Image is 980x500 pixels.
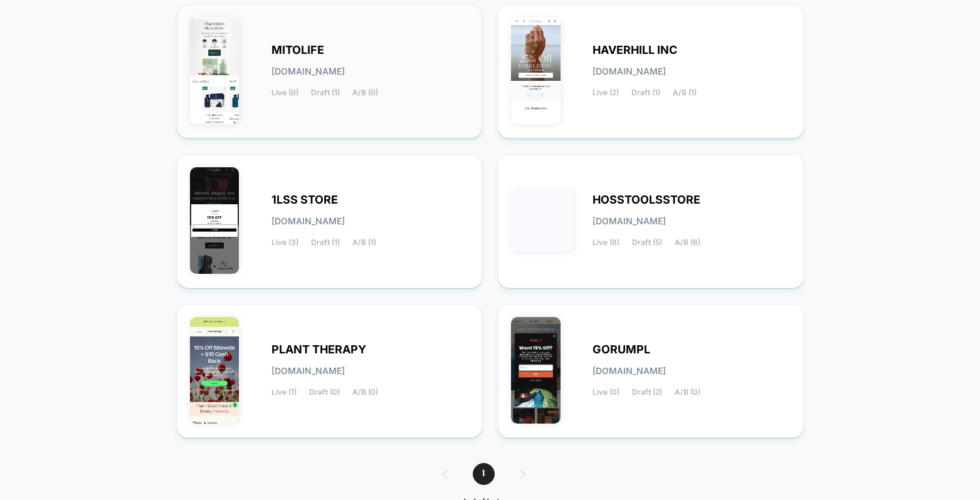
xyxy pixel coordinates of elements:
[511,189,574,252] img: HOSSTOOLSSTORE
[593,367,666,375] span: [DOMAIN_NAME]
[593,388,619,397] span: Live (0)
[311,238,340,247] span: Draft (1)
[271,388,297,397] span: Live (1)
[271,217,345,226] span: [DOMAIN_NAME]
[632,388,662,397] span: Draft (2)
[352,388,378,397] span: A/B (0)
[352,238,376,247] span: A/B (1)
[675,388,700,397] span: A/B (0)
[593,195,700,204] span: HOSSTOOLSSTORE
[352,88,378,97] span: A/B (0)
[631,88,660,97] span: Draft (1)
[593,46,677,55] span: HAVERHILL INC
[190,18,240,124] img: MITOLIFE
[473,463,495,485] span: 1
[271,345,366,354] span: PLANT THERAPY
[271,195,338,204] span: 1LSS STORE
[311,88,340,97] span: Draft (1)
[511,18,561,124] img: HAVERHILL_INC
[593,88,619,97] span: Live (2)
[271,238,298,247] span: Live (3)
[593,217,666,226] span: [DOMAIN_NAME]
[271,46,324,55] span: MITOLIFE
[271,88,298,97] span: Live (0)
[593,345,650,354] span: GORUMPL
[593,67,666,76] span: [DOMAIN_NAME]
[632,238,662,247] span: Draft (5)
[271,67,345,76] span: [DOMAIN_NAME]
[309,388,340,397] span: Draft (0)
[593,238,619,247] span: Live (8)
[675,238,700,247] span: A/B (6)
[673,88,697,97] span: A/B (1)
[190,317,240,424] img: PLANT_THERAPY
[511,317,561,424] img: GORUMPL
[271,367,345,375] span: [DOMAIN_NAME]
[190,167,240,274] img: 1LSS_STORE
